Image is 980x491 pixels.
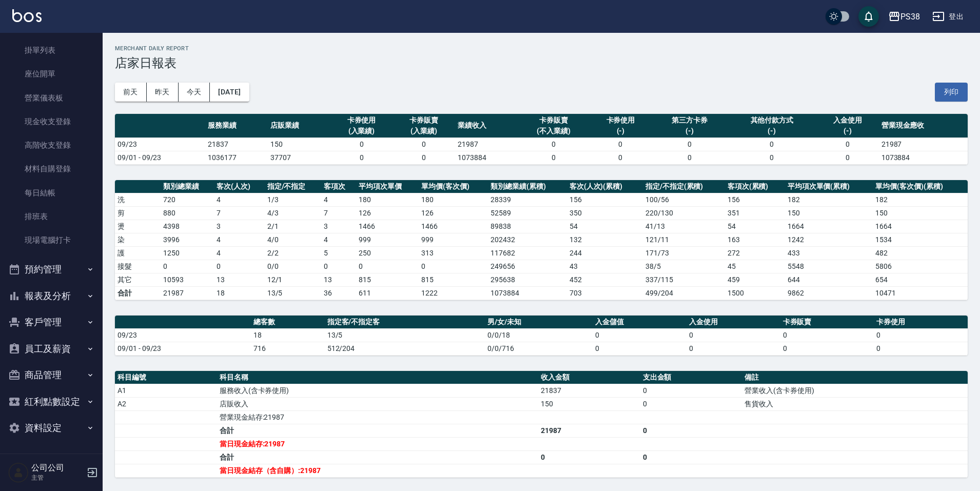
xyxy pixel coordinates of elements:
[321,206,356,220] td: 7
[161,260,214,273] td: 0
[161,206,214,220] td: 880
[780,342,874,355] td: 0
[728,151,816,164] td: 0
[161,220,214,233] td: 4398
[356,206,419,220] td: 126
[214,286,265,300] td: 18
[161,286,214,300] td: 21987
[873,233,968,246] td: 1534
[873,246,968,260] td: 482
[935,83,968,102] button: 列印
[251,328,325,342] td: 18
[217,437,538,450] td: 當日現金結存:21987
[590,138,652,151] td: 0
[214,273,265,286] td: 13
[567,180,643,193] th: 客次(人次)(累積)
[419,286,488,300] td: 1222
[780,328,874,342] td: 0
[538,450,640,464] td: 0
[4,415,99,441] button: 資料設定
[873,180,968,193] th: 單均價(客次價)(累積)
[488,206,566,220] td: 52589
[321,193,356,206] td: 4
[4,62,99,86] a: 座位開單
[816,151,879,164] td: 0
[115,138,205,151] td: 09/23
[115,342,251,355] td: 09/01 - 09/23
[321,180,356,193] th: 客項次
[356,260,419,273] td: 0
[488,193,566,206] td: 28339
[640,424,742,437] td: 0
[115,151,205,164] td: 09/01 - 09/23
[485,342,593,355] td: 0/0/716
[592,126,650,136] div: (-)
[874,328,968,342] td: 0
[518,138,590,151] td: 0
[115,233,161,246] td: 染
[742,371,968,384] th: 備註
[725,260,785,273] td: 45
[217,371,538,384] th: 科目名稱
[251,316,325,329] th: 總客數
[4,283,99,309] button: 報表及分析
[785,273,873,286] td: 644
[115,193,161,206] td: 洗
[214,233,265,246] td: 4
[214,193,265,206] td: 4
[147,83,179,102] button: 昨天
[4,228,99,252] a: 現場電腦打卡
[520,126,587,136] div: (不入業績)
[643,220,725,233] td: 41 / 13
[640,371,742,384] th: 支出金額
[728,138,816,151] td: 0
[333,126,390,136] div: (入業績)
[205,114,268,138] th: 服務業績
[742,384,968,397] td: 營業收入(含卡券使用)
[265,193,322,206] td: 1 / 3
[640,450,742,464] td: 0
[816,138,879,151] td: 0
[538,371,640,384] th: 收入金額
[858,6,879,27] button: save
[265,260,322,273] td: 0 / 0
[485,328,593,342] td: 0/0/18
[518,151,590,164] td: 0
[217,384,538,397] td: 服務收入(含卡券使用)
[538,424,640,437] td: 21987
[873,286,968,300] td: 10471
[488,273,566,286] td: 295638
[687,328,780,342] td: 0
[268,151,330,164] td: 37707
[725,180,785,193] th: 客項次(累積)
[785,286,873,300] td: 9862
[567,206,643,220] td: 350
[325,328,485,342] td: 13/5
[873,273,968,286] td: 654
[780,316,874,329] th: 卡券販賣
[356,246,419,260] td: 250
[321,233,356,246] td: 4
[567,246,643,260] td: 244
[321,273,356,286] td: 13
[687,342,780,355] td: 0
[485,316,593,329] th: 男/女/未知
[325,316,485,329] th: 指定客/不指定客
[593,328,687,342] td: 0
[654,126,724,136] div: (-)
[419,220,488,233] td: 1466
[265,273,322,286] td: 12 / 1
[419,193,488,206] td: 180
[592,115,650,126] div: 卡券使用
[4,362,99,388] button: 商品管理
[419,206,488,220] td: 126
[819,115,876,126] div: 入金使用
[654,115,724,126] div: 第三方卡券
[643,206,725,220] td: 220 / 130
[325,342,485,355] td: 512/204
[900,10,920,23] div: PS38
[115,273,161,286] td: 其它
[161,246,214,260] td: 1250
[4,336,99,362] button: 員工及薪資
[419,273,488,286] td: 815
